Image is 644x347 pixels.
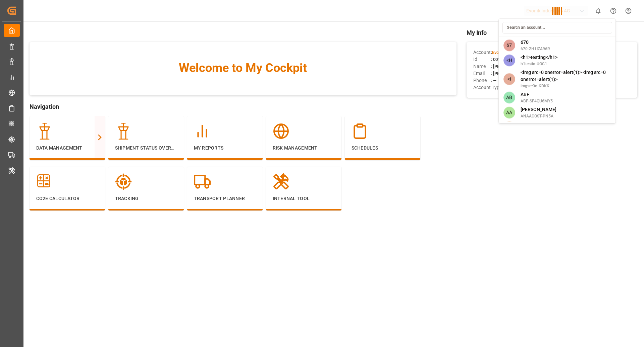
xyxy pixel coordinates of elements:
[492,50,532,55] span: Evonik Industries AG
[273,145,335,152] p: Risk Management
[606,3,621,18] button: Help Center
[491,57,535,62] span: : 0011t000013eqN2AAI
[36,195,98,202] p: CO2e Calculator
[473,84,502,91] span: Account Type
[36,145,98,152] p: Data Management
[491,71,596,76] span: : [PERSON_NAME][EMAIL_ADDRESS][DOMAIN_NAME]
[502,22,612,33] input: Search an account...
[273,195,335,202] p: Internal Tool
[194,195,256,202] p: Transport Planner
[591,3,606,18] button: show 0 new notifications
[115,195,177,202] p: Tracking
[491,50,532,55] span: :
[473,63,491,70] span: Name
[473,70,491,77] span: Email
[194,145,256,152] p: My Reports
[467,28,637,37] span: My Info
[473,56,491,63] span: Id
[30,102,457,111] span: Navigation
[491,78,496,83] span: : —
[43,59,443,77] span: Welcome to My Cockpit
[473,49,491,56] span: Account
[115,145,177,152] p: Shipment Status Overview
[491,64,526,69] span: : [PERSON_NAME]
[473,77,491,84] span: Phone
[352,145,414,152] p: Schedules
